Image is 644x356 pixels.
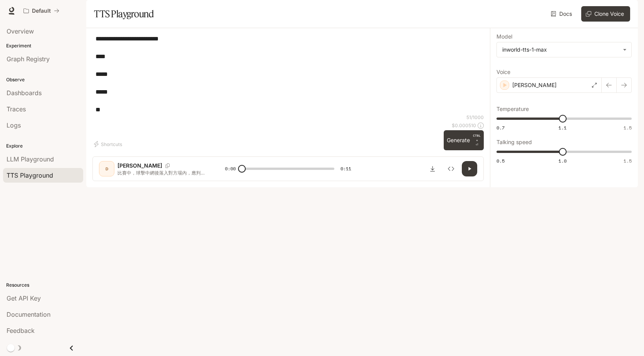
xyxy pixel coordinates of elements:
[581,6,630,22] button: Clone Voice
[558,124,567,131] span: 1.1
[20,3,63,18] button: All workspaces
[443,161,459,176] button: Inspect
[162,163,173,168] button: Copy Voice ID
[502,46,619,54] div: inworld-tts-1-max
[496,106,529,112] p: Temperature
[94,6,154,22] h1: TTS Playground
[101,163,113,175] div: D
[32,8,51,14] p: Default
[117,170,206,176] p: 比賽中，球擊中網後落入對方場內，應判： 1. 界內有效 2. 球觸網無效 3. 重打 4. 視情況而定
[497,42,631,57] div: inworld-tts-1-max
[496,124,505,131] span: 0.7
[496,158,505,164] span: 0.5
[473,133,481,143] p: CTRL +
[624,124,632,131] span: 1.5
[558,158,567,164] span: 1.0
[624,158,632,164] span: 1.5
[549,6,575,22] a: Docs
[496,139,532,145] p: Talking speed
[340,165,351,173] span: 0:11
[92,138,125,150] button: Shortcuts
[225,165,236,173] span: 0:00
[512,81,557,89] p: [PERSON_NAME]
[444,130,484,150] button: GenerateCTRL +⏎
[425,161,440,176] button: Download audio
[496,69,510,75] p: Voice
[473,133,481,147] p: ⏎
[117,162,162,170] p: [PERSON_NAME]
[496,34,512,39] p: Model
